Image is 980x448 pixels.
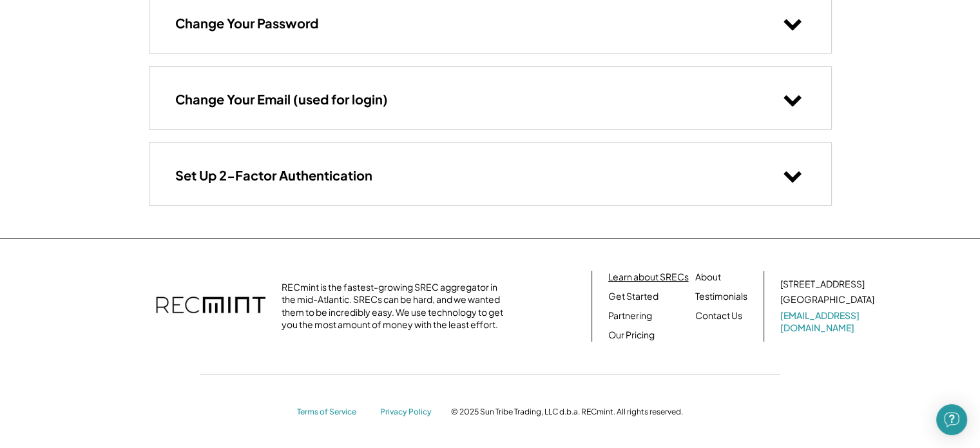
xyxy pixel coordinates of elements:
h3: Set Up 2-Factor Authentication [175,167,372,184]
div: © 2025 Sun Tribe Trading, LLC d.b.a. RECmint. All rights reserved. [451,407,683,417]
a: Testimonials [695,290,747,303]
a: Partnering [608,309,652,322]
div: RECmint is the fastest-growing SREC aggregator in the mid-Atlantic. SRECs can be hard, and we wan... [282,281,510,331]
a: [EMAIL_ADDRESS][DOMAIN_NAME] [780,309,877,335]
div: [GEOGRAPHIC_DATA] [780,293,874,306]
a: Privacy Policy [380,407,438,418]
img: recmint-logotype%403x.png [156,284,265,329]
h3: Change Your Email (used for login) [175,91,388,108]
h3: Change Your Password [175,15,318,32]
div: [STREET_ADDRESS] [780,278,865,291]
a: Our Pricing [608,329,655,342]
a: Learn about SRECs [608,271,689,284]
div: Open Intercom Messenger [936,404,967,435]
a: Terms of Service [297,407,368,418]
a: About [695,271,721,284]
a: Contact Us [695,309,742,322]
a: Get Started [608,290,658,303]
